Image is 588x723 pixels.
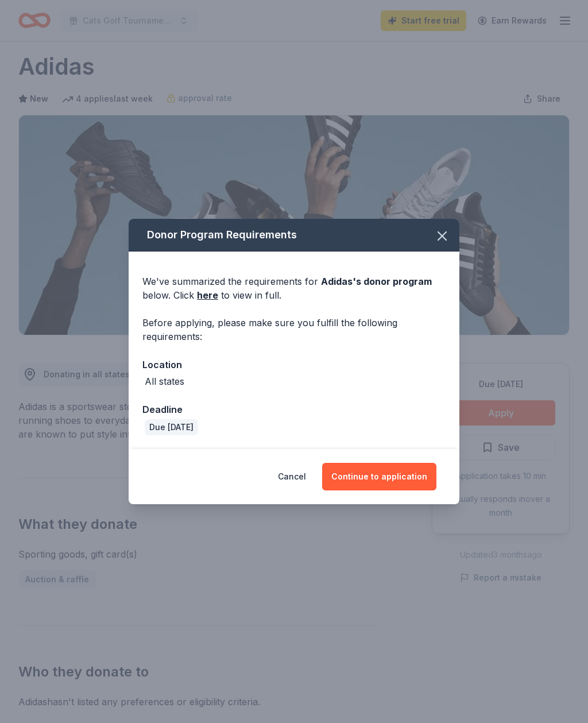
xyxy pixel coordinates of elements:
[145,374,184,388] div: All states
[142,357,446,372] div: Location
[321,276,432,287] span: Adidas 's donor program
[142,316,446,343] div: Before applying, please make sure you fulfill the following requirements:
[145,419,198,435] div: Due [DATE]
[142,274,446,302] div: We've summarized the requirements for below. Click to view in full.
[278,463,306,490] button: Cancel
[142,402,446,417] div: Deadline
[322,463,436,490] button: Continue to application
[129,219,459,252] div: Donor Program Requirements
[197,288,218,302] a: here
